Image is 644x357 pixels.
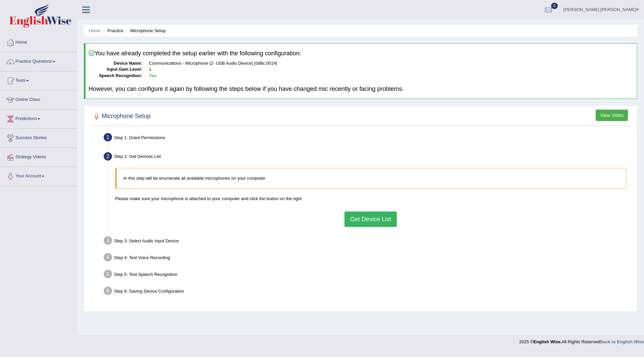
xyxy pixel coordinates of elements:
a: Predictions [0,110,77,126]
div: 2025 © All Rights Reserved [519,335,644,345]
li: Practice [102,27,123,34]
li: Microphone Setup [124,27,166,34]
a: Your Account [0,167,77,184]
a: Success Stories [0,129,77,145]
a: Home [0,33,77,50]
a: Strategy Videos [0,148,77,165]
dd: Communications - Microphone (2- USB Audio Device) (0d8c:0014) [149,60,634,67]
a: Home [89,28,101,33]
div: Step 2: Get Devices List [101,150,634,165]
dd: 1 [149,66,634,73]
dt: Input Gain Level: [89,66,142,73]
h2: Microphone Setup [92,111,151,121]
strong: English Wise. [533,339,561,344]
a: Back to English Wise [600,339,644,344]
div: Step 3: Select Audio Input Device [101,234,634,249]
blockquote: In this step will be enumerate all available microphones on your computer [115,168,626,188]
span: 0 [551,3,558,9]
h4: However, you can configure it again by following the steps below if you have changed mic recently... [89,86,634,93]
b: Yes [149,73,156,78]
div: Step 4: Test Voice Recording [101,251,634,266]
a: Practice Questions [0,52,77,69]
div: Step 1: Grant Permissions [101,131,634,146]
a: Tests [0,71,77,88]
p: Please make sure your microphone is attached to your computer and click the button on the right [115,195,626,202]
a: Online Class [0,91,77,107]
dt: Speech Recognition: [89,73,142,79]
button: View Video [596,110,628,121]
div: Step 5: Test Speech Recognition [101,268,634,283]
div: Step 6: Saving Device Configuration [101,285,634,299]
h4: You have already completed the setup earlier with the following configuration: [89,50,634,57]
dt: Device Name: [89,60,142,67]
button: Get Device List [344,212,397,227]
